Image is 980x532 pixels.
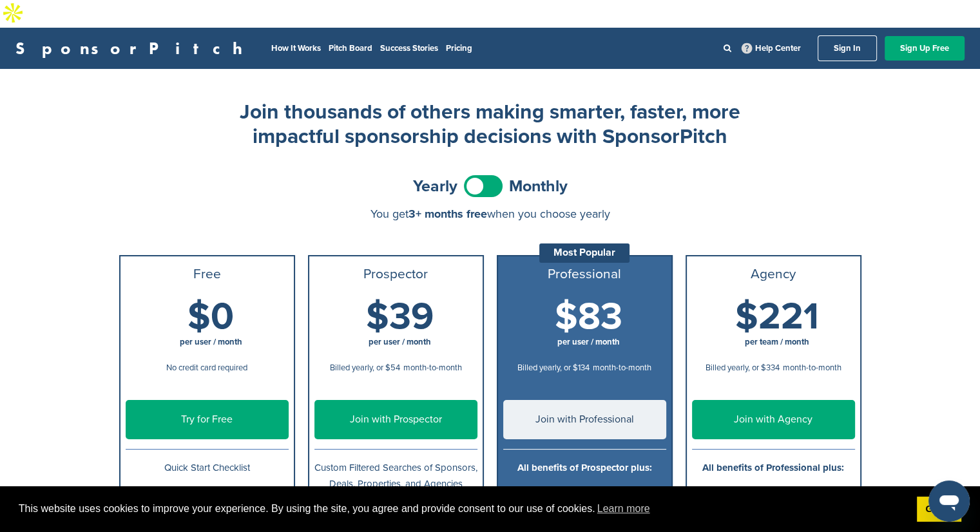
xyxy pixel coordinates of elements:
[408,207,487,221] span: 3+ months free
[19,499,907,518] span: This website uses cookies to improve your experience. By using the site, you agree and provide co...
[314,400,477,439] a: Join with Prospector
[503,267,666,282] h3: Professional
[818,35,877,61] a: Sign In
[413,178,457,195] span: Yearly
[557,337,620,347] span: per user / month
[166,363,247,373] span: No credit card required
[126,460,289,476] p: Quick Start Checklist
[330,363,400,373] span: Billed yearly, or $54
[885,36,965,61] a: Sign Up Free
[366,294,434,339] span: $39
[369,337,431,347] span: per user / month
[706,363,780,373] span: Billed yearly, or $334
[15,40,251,57] a: SponsorPitch
[126,267,289,282] h3: Free
[517,462,652,473] b: All benefits of Prospector plus:
[702,462,844,473] b: All benefits of Professional plus:
[917,497,961,522] a: dismiss cookie message
[595,499,652,518] a: learn more about cookies
[509,178,568,195] span: Monthly
[593,363,651,373] span: month-to-month
[180,337,242,347] span: per user / month
[187,294,234,339] span: $0
[403,363,462,373] span: month-to-month
[692,267,855,282] h3: Agency
[928,480,970,522] iframe: Button to launch messaging window
[446,43,472,53] a: Pricing
[314,267,477,282] h3: Prospector
[119,207,861,220] div: You get when you choose yearly
[539,243,629,263] div: Most Popular
[503,400,666,439] a: Join with Professional
[739,41,803,56] a: Help Center
[233,100,748,149] h2: Join thousands of others making smarter, faster, more impactful sponsorship decisions with Sponso...
[692,400,855,439] a: Join with Agency
[271,43,321,53] a: How It Works
[745,337,809,347] span: per team / month
[517,363,590,373] span: Billed yearly, or $134
[126,400,289,439] a: Try for Free
[329,43,372,53] a: Pitch Board
[735,294,819,339] span: $221
[555,294,622,339] span: $83
[783,363,841,373] span: month-to-month
[314,460,477,492] p: Custom Filtered Searches of Sponsors, Deals, Properties, and Agencies
[380,43,438,53] a: Success Stories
